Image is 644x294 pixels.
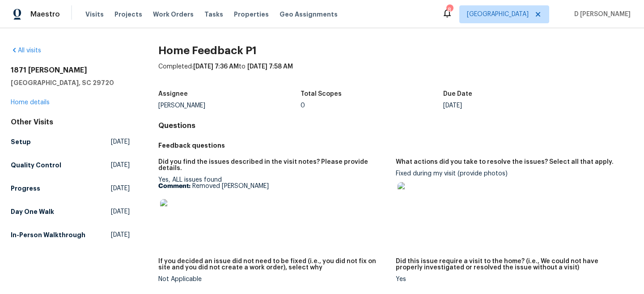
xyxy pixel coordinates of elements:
a: All visits [11,47,41,54]
h5: Total Scopes [301,91,342,97]
span: Projects [114,10,142,19]
span: Geo Assignments [280,10,338,19]
span: [DATE] 7:58 AM [247,64,293,70]
h5: Did you find the issues described in the visit notes? Please provide details. [158,159,389,171]
h5: Assignee [158,91,188,97]
div: [PERSON_NAME] [158,102,301,109]
span: Maestro [30,10,60,19]
h5: Quality Control [11,161,61,170]
span: D [PERSON_NAME] [571,10,631,19]
div: Completed: to [158,62,633,85]
a: Home details [11,99,50,106]
a: Day One Walk[DATE] [11,204,130,220]
span: Visits [85,10,104,19]
h2: 1871 [PERSON_NAME] [11,66,130,75]
span: Properties [234,10,269,19]
span: [DATE] [111,184,130,193]
h5: Feedback questions [158,141,633,150]
h5: [GEOGRAPHIC_DATA], SC 29720 [11,78,130,87]
p: Removed [PERSON_NAME] [158,183,389,189]
a: Progress[DATE] [11,180,130,196]
h5: In-Person Walkthrough [11,230,85,239]
h4: Questions [158,121,633,130]
span: [DATE] 7:36 AM [193,64,239,70]
span: [DATE] [111,137,130,146]
b: Comment: [158,183,191,189]
h2: Home Feedback P1 [158,46,633,55]
h5: Due Date [443,91,472,97]
span: [GEOGRAPHIC_DATA] [467,10,529,19]
div: 8 [446,5,453,14]
div: 0 [301,102,443,109]
span: [DATE] [111,230,130,239]
div: [DATE] [443,102,586,109]
div: Not Applicable [158,276,389,282]
h5: If you decided an issue did not need to be fixed (i.e., you did not fix on site and you did not c... [158,258,389,271]
span: [DATE] [111,161,130,170]
a: Setup[DATE] [11,134,130,150]
h5: Day One Walk [11,207,54,216]
div: Fixed during my visit (provide photos) [396,170,626,216]
span: Tasks [204,11,223,17]
div: Other Visits [11,118,130,127]
div: Yes [396,276,626,282]
h5: What actions did you take to resolve the issues? Select all that apply. [396,159,614,165]
h5: Did this issue require a visit to the home? (i.e., We could not have properly investigated or res... [396,258,626,271]
h5: Progress [11,184,40,193]
a: Quality Control[DATE] [11,157,130,173]
h5: Setup [11,137,31,146]
span: [DATE] [111,207,130,216]
a: In-Person Walkthrough[DATE] [11,227,130,243]
div: Yes, ALL issues found [158,177,389,233]
span: Work Orders [153,10,194,19]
